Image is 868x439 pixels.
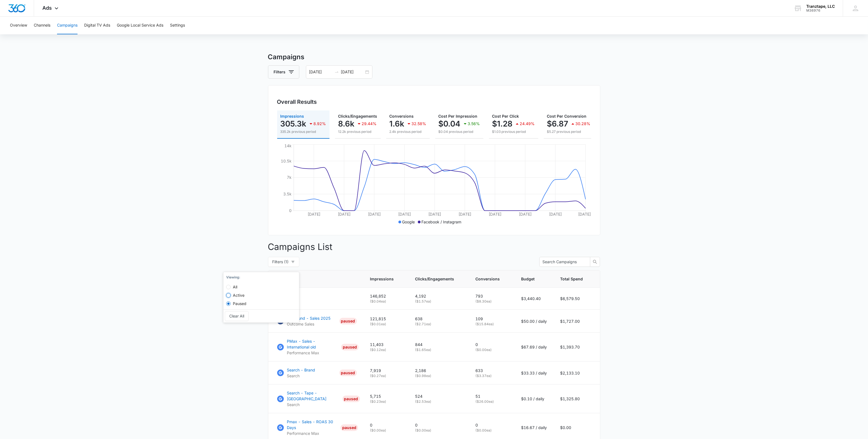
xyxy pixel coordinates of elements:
p: 0 [415,422,462,428]
p: 8.6k [338,119,355,128]
p: ( $0.00 ea) [476,347,508,352]
span: Campaign [277,276,349,282]
span: Impressions [280,114,304,118]
p: ( $3.37 ea) [476,373,508,378]
p: 8.92% [314,122,326,126]
button: Filters (1) [268,257,299,267]
tspan: [DATE] [338,212,350,216]
span: Clicks/Engagements [415,276,454,282]
p: 30.28% [576,122,591,126]
p: Outbound - Sales 2025 [287,315,331,321]
p: Search - Brand [287,367,315,373]
tspan: [DATE] [549,212,562,216]
span: Filters (1) [272,259,289,265]
p: $3,440.40 [521,296,547,301]
span: swap-right [334,70,339,74]
div: PAUSED [339,318,357,324]
p: 29.44% [362,122,377,126]
span: Cost Per Conversion [547,114,587,118]
button: Filters [268,65,299,79]
p: 524 [415,393,462,399]
p: Search [287,373,315,379]
p: ( $0.04 ea) [370,299,402,304]
p: ( $0.27 ea) [370,373,402,378]
p: ( $15.84 ea) [476,322,508,327]
tspan: [DATE] [398,212,411,216]
p: Google [402,219,415,225]
input: Search Campaigns [543,259,583,265]
p: Pmax - Sales - ROAS 30 Days [287,419,339,430]
tspan: 10.5k [281,159,292,163]
p: 51 [476,393,508,399]
p: 109 [476,316,508,322]
h3: Overall Results [277,98,317,106]
td: $2,133.10 [554,361,600,384]
p: 12.2k previous period [338,129,377,134]
input: End date [341,69,364,75]
tspan: [DATE] [458,212,471,216]
img: Google Ads [277,370,284,376]
button: Digital TV Ads [84,17,110,34]
span: Budget [521,276,539,282]
p: 3.56% [468,122,480,126]
div: PAUSED [342,396,360,402]
p: 4,192 [415,293,462,299]
img: Google Ads [277,396,284,402]
h3: Campaigns [268,52,600,62]
tspan: [DATE] [578,212,591,216]
p: 11,403 [370,342,402,347]
button: Clear All [225,311,249,321]
p: Outcome Sales [287,321,331,327]
div: PAUSED [341,424,358,431]
p: ( $1.65 ea) [415,347,462,352]
button: Overview [10,17,27,34]
div: PAUSED [341,344,359,350]
td: $1,727.00 [554,310,600,333]
span: Impressions [370,276,394,282]
p: $6.87 [547,119,568,128]
td: $6,579.50 [554,288,600,310]
a: Google AdsSearch - Tape - [GEOGRAPHIC_DATA]SearchPAUSED [277,390,357,407]
p: 7,919 [370,368,402,373]
tspan: [DATE] [519,212,531,216]
tspan: [DATE] [368,212,380,216]
p: $0.04 previous period [439,129,480,134]
p: $33.33 / daily [521,370,547,376]
span: Clicks/Engagements [338,114,377,118]
p: 793 [476,293,508,299]
span: Conversions [476,276,500,282]
div: account id [806,9,835,12]
span: Active [231,293,247,298]
p: ( $1.57 ea) [415,299,462,304]
span: Clear All [229,313,244,319]
div: Totals [277,296,357,301]
p: PMax - Sales - International old [287,338,339,350]
p: 2,186 [415,368,462,373]
img: Google Ads [277,424,284,431]
input: Start date [309,69,332,75]
p: 24.49% [520,122,535,126]
button: Google Local Service Ads [117,17,163,34]
p: $0.10 / daily [521,396,547,402]
p: $67.69 / daily [521,344,547,350]
span: Cost Per Impression [439,114,478,118]
p: 0 [476,422,508,428]
p: 633 [476,368,508,373]
button: Channels [34,17,50,34]
p: ( $2.53 ea) [415,399,462,404]
tspan: [DATE] [307,212,320,216]
button: search [590,257,600,267]
p: Performance Max [287,350,339,356]
a: Google AdsPMax - Sales - International oldPerformance MaxPAUSED [277,338,357,356]
button: Settings [170,17,185,34]
span: search [590,260,600,264]
p: $50.00 / daily [521,318,547,324]
p: ( $0.00 ea) [476,428,508,433]
tspan: 0 [289,208,292,213]
p: ( $0.00 ea) [370,428,402,433]
div: Viewing : [226,275,296,280]
p: Campaigns List [268,240,600,254]
p: ( $0.01 ea) [370,322,402,327]
span: Conversions [390,114,414,118]
p: $16.67 / daily [521,425,547,430]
